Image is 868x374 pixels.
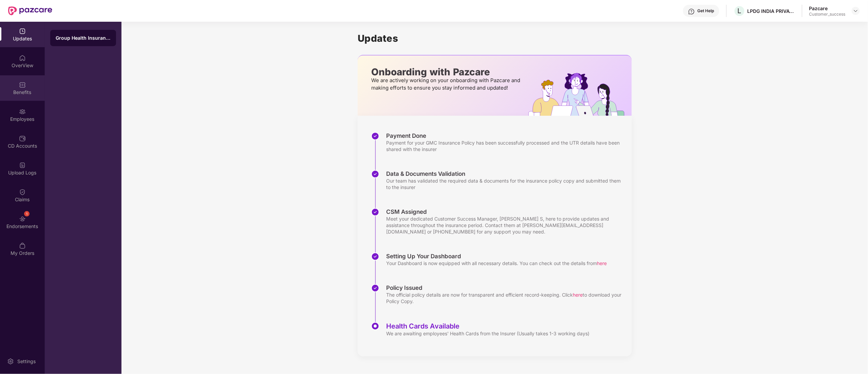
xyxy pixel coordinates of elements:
div: 1 [24,211,30,217]
div: Data & Documents Validation [386,170,625,177]
img: svg+xml;base64,PHN2ZyBpZD0iU3RlcC1Eb25lLTMyeDMyIiB4bWxucz0iaHR0cDovL3d3dy53My5vcmcvMjAwMC9zdmciIH... [371,253,379,261]
div: We are awaiting employees' Health Cards from the Insurer (Usually takes 1-3 working days) [386,330,589,337]
img: svg+xml;base64,PHN2ZyBpZD0iVXBsb2FkX0xvZ3MiIGRhdGEtbmFtZT0iVXBsb2FkIExvZ3MiIHhtbG5zPSJodHRwOi8vd3... [19,162,26,169]
div: Pazcare [809,5,846,12]
img: svg+xml;base64,PHN2ZyBpZD0iRHJvcGRvd24tMzJ4MzIiIHhtbG5zPSJodHRwOi8vd3d3LnczLm9yZy8yMDAwL3N2ZyIgd2... [853,8,858,14]
img: svg+xml;base64,PHN2ZyBpZD0iQ0RfQWNjb3VudHMiIGRhdGEtbmFtZT0iQ0QgQWNjb3VudHMiIHhtbG5zPSJodHRwOi8vd3... [19,135,26,142]
div: Group Health Insurance [56,35,111,41]
div: Our team has validated the required data & documents for the insurance policy copy and submitted ... [386,177,625,190]
span: here [597,260,607,266]
img: svg+xml;base64,PHN2ZyBpZD0iRW1wbG95ZWVzIiB4bWxucz0iaHR0cDovL3d3dy53My5vcmcvMjAwMC9zdmciIHdpZHRoPS... [19,108,26,115]
img: svg+xml;base64,PHN2ZyBpZD0iRW5kb3JzZW1lbnRzIiB4bWxucz0iaHR0cDovL3d3dy53My5vcmcvMjAwMC9zdmciIHdpZH... [19,216,26,222]
div: Customer_success [809,12,846,17]
p: We are actively working on your onboarding with Pazcare and making efforts to ensure you stay inf... [371,77,522,92]
img: svg+xml;base64,PHN2ZyBpZD0iU3RlcC1Eb25lLTMyeDMyIiB4bWxucz0iaHR0cDovL3d3dy53My5vcmcvMjAwMC9zdmciIH... [371,284,379,292]
img: svg+xml;base64,PHN2ZyBpZD0iQ2xhaW0iIHhtbG5zPSJodHRwOi8vd3d3LnczLm9yZy8yMDAwL3N2ZyIgd2lkdGg9IjIwIi... [19,189,26,195]
img: New Pazcare Logo [8,6,52,15]
img: svg+xml;base64,PHN2ZyBpZD0iQmVuZWZpdHMiIHhtbG5zPSJodHRwOi8vd3d3LnczLm9yZy8yMDAwL3N2ZyIgd2lkdGg9Ij... [19,81,26,88]
div: Policy Issued [386,284,625,292]
img: svg+xml;base64,PHN2ZyBpZD0iU3RlcC1Eb25lLTMyeDMyIiB4bWxucz0iaHR0cDovL3d3dy53My5vcmcvMjAwMC9zdmciIH... [371,132,379,140]
img: svg+xml;base64,PHN2ZyBpZD0iU3RlcC1BY3RpdmUtMzJ4MzIiIHhtbG5zPSJodHRwOi8vd3d3LnczLm9yZy8yMDAwL3N2Zy... [371,322,379,330]
div: LPDG INDIA PRIVATE LIMITED [748,8,795,14]
img: hrOnboarding [528,73,632,116]
img: svg+xml;base64,PHN2ZyBpZD0iU2V0dGluZy0yMHgyMCIgeG1sbnM9Imh0dHA6Ly93d3cudzMub3JnLzIwMDAvc3ZnIiB3aW... [7,358,14,365]
div: Your Dashboard is now equipped with all necessary details. You can check out the details from [386,260,607,266]
p: Onboarding with Pazcare [371,69,522,75]
img: svg+xml;base64,PHN2ZyBpZD0iU3RlcC1Eb25lLTMyeDMyIiB4bWxucz0iaHR0cDovL3d3dy53My5vcmcvMjAwMC9zdmciIH... [371,170,379,178]
img: svg+xml;base64,PHN2ZyBpZD0iTXlfT3JkZXJzIiBkYXRhLW5hbWU9Ik15IE9yZGVycyIgeG1sbnM9Imh0dHA6Ly93d3cudz... [19,242,26,249]
div: Health Cards Available [386,322,589,330]
div: Settings [15,358,38,365]
span: here [573,292,583,298]
div: Get Help [698,8,714,14]
div: Payment Done [386,132,625,139]
div: Payment for your GMC Insurance Policy has been successfully processed and the UTR details have be... [386,139,625,152]
h1: Updates [358,33,632,44]
div: The official policy details are now for transparent and efficient record-keeping. Click to downlo... [386,292,625,304]
img: svg+xml;base64,PHN2ZyBpZD0iU3RlcC1Eb25lLTMyeDMyIiB4bWxucz0iaHR0cDovL3d3dy53My5vcmcvMjAwMC9zdmciIH... [371,208,379,216]
img: svg+xml;base64,PHN2ZyBpZD0iSG9tZSIgeG1sbnM9Imh0dHA6Ly93d3cudzMub3JnLzIwMDAvc3ZnIiB3aWR0aD0iMjAiIG... [19,55,26,61]
span: L [738,7,741,15]
div: Setting Up Your Dashboard [386,253,607,260]
img: svg+xml;base64,PHN2ZyBpZD0iVXBkYXRlZCIgeG1sbnM9Imh0dHA6Ly93d3cudzMub3JnLzIwMDAvc3ZnIiB3aWR0aD0iMj... [19,28,26,35]
img: svg+xml;base64,PHN2ZyBpZD0iSGVscC0zMngzMiIgeG1sbnM9Imh0dHA6Ly93d3cudzMub3JnLzIwMDAvc3ZnIiB3aWR0aD... [688,8,695,15]
div: Meet your dedicated Customer Success Manager, [PERSON_NAME] S, here to provide updates and assist... [386,216,625,235]
div: CSM Assigned [386,208,625,216]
